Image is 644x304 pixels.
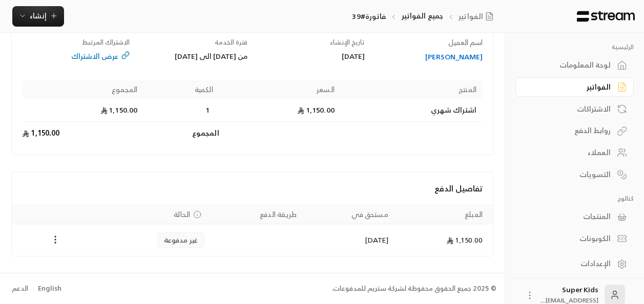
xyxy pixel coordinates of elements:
[341,99,483,122] td: اشتراك شهري
[528,169,611,180] div: التسويات
[515,43,634,51] p: الرئيسية
[528,233,611,244] div: الكوبونات
[215,36,247,48] span: فترة الخدمة
[341,80,483,99] th: المنتج
[515,229,634,249] a: الكوبونات
[12,205,493,256] table: Payments
[515,164,634,184] a: التسويات
[528,104,611,114] div: الاشتراكات
[203,105,213,115] span: 1
[394,205,493,224] th: المبلغ
[515,55,634,75] a: لوحة المعلومات
[528,147,611,158] div: العملاء
[515,77,634,97] a: الفواتير
[448,36,483,49] span: اسم العميل
[164,235,198,245] span: غير مدفوعة
[22,99,143,122] td: 1,150.00
[528,60,611,70] div: لوحة المعلومات
[303,205,394,224] th: مستحق في
[143,122,219,144] td: المجموع
[528,82,611,92] div: الفواتير
[140,51,247,61] div: من [DATE] الى [DATE]
[330,36,365,48] span: تاريخ الإنشاء
[528,258,611,269] div: الإعدادات
[30,9,47,22] span: إنشاء
[8,279,31,298] a: الدعم
[515,99,634,119] a: الاشتراكات
[528,211,611,222] div: المنتجات
[352,11,497,21] nav: breadcrumb
[219,80,341,99] th: السعر
[22,80,143,99] th: المجموع
[22,122,143,144] td: 1,150.00
[515,207,634,227] a: المنتجات
[352,11,386,21] p: فاتورة#39
[401,9,443,22] a: جميع الفواتير
[394,224,493,256] td: 1,150.00
[515,143,634,163] a: العملاء
[82,36,130,48] span: الاشتراك المرتبط
[22,51,130,61] a: عرض الاشتراك
[12,6,64,27] button: إنشاء
[38,284,61,294] div: English
[515,254,634,274] a: الإعدادات
[174,209,190,220] span: الحالة
[22,182,483,194] h4: تفاصيل الدفع
[219,99,341,122] td: 1,150.00
[143,80,219,99] th: الكمية
[515,121,634,141] a: روابط الدفع
[257,51,365,61] div: [DATE]
[528,125,611,136] div: روابط الدفع
[211,205,303,224] th: طريقة الدفع
[459,11,497,21] a: الفواتير
[576,11,636,22] img: Logo
[375,52,483,62] a: [PERSON_NAME]
[22,80,483,144] table: Products
[303,224,394,256] td: [DATE]
[515,194,634,203] p: كتالوج
[332,284,496,294] div: © 2025 جميع الحقوق محفوظة لشركة ستريم للمدفوعات.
